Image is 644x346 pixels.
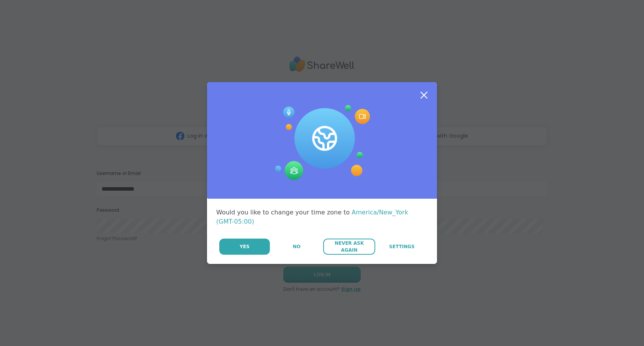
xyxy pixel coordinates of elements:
span: No [293,243,301,250]
span: Yes [240,243,250,250]
div: Would you like to change your time zone to [216,208,428,226]
button: Never Ask Again [323,239,375,255]
button: No [271,239,322,255]
span: Never Ask Again [327,240,371,254]
button: Yes [219,239,270,255]
img: Session Experience [274,105,370,180]
a: Settings [376,239,428,255]
span: Settings [389,243,415,250]
span: America/New_York (GMT-05:00) [216,209,408,225]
